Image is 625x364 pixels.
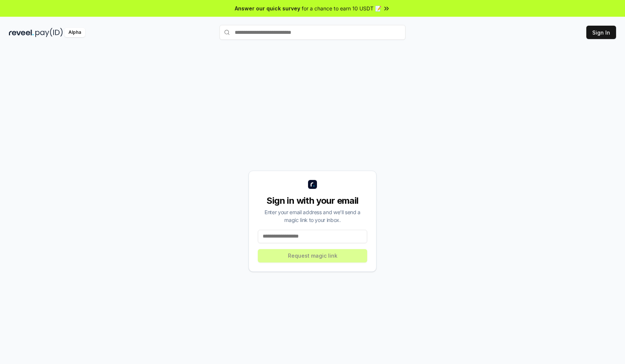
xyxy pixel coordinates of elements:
[308,180,317,189] img: logo_small
[64,28,85,37] div: Alpha
[258,208,367,224] div: Enter your email address and we’ll send a magic link to your inbox.
[9,28,34,37] img: reveel_dark
[235,4,300,12] span: Answer our quick survey
[586,26,616,39] button: Sign In
[302,4,381,12] span: for a chance to earn 10 USDT 📝
[35,28,63,37] img: pay_id
[258,195,367,207] div: Sign in with your email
